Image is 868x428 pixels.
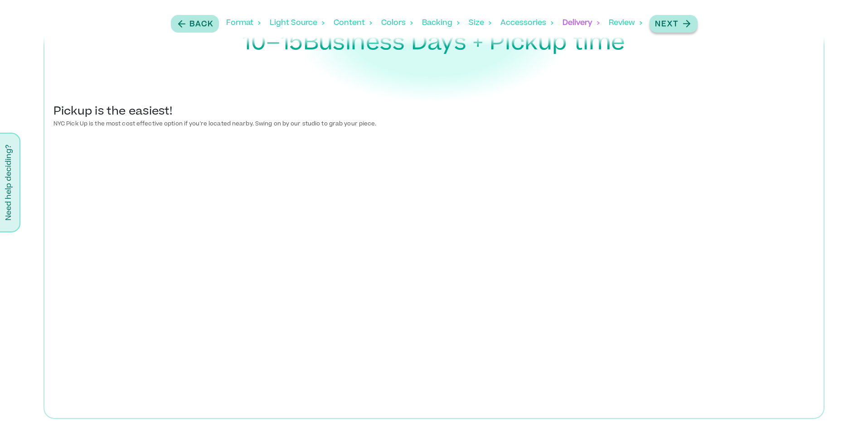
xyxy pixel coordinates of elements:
div: Delivery [563,9,600,37]
button: Back [171,15,219,33]
div: Backing [422,9,460,37]
div: Format [226,9,261,37]
button: Next [650,15,698,33]
iframe: map [53,137,815,409]
iframe: Chat Widget [823,385,868,428]
div: Accessories [500,9,553,37]
p: Next [655,19,679,30]
p: Pickup is the easiest! [53,104,815,120]
p: Back [189,19,213,30]
div: Content [334,9,372,37]
p: NYC Pick Up is the most cost effective option if you're located nearby. Swing on by our studio to... [53,120,815,128]
div: Size [469,9,491,37]
div: Colors [381,9,413,37]
div: Review [609,9,642,37]
div: Light Source [270,9,325,37]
